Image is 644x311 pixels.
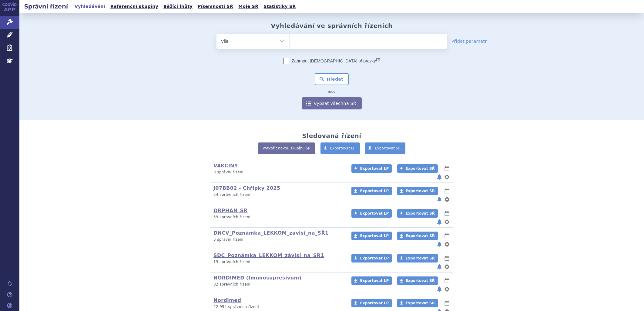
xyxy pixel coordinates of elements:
[444,218,450,226] button: nastavení
[406,279,435,283] span: Exportovat SŘ
[397,254,438,263] a: Exportovat SŘ
[360,234,389,238] span: Exportovat LP
[325,90,339,94] i: nebo
[213,208,247,213] a: ORPHAN_SŘ
[444,299,450,307] button: lhůty
[444,232,450,239] button: lhůty
[236,2,260,11] a: Moje SŘ
[365,142,405,154] a: Exportovat SŘ
[436,263,442,270] button: notifikace
[406,211,435,216] span: Exportovat SŘ
[73,2,107,11] a: Vyhledávání
[351,164,392,173] a: Exportovat LP
[360,256,389,260] span: Exportovat LP
[360,211,389,216] span: Exportovat LP
[213,259,344,265] p: 13 správních řízení
[360,189,389,193] span: Exportovat LP
[376,58,380,62] abbr: (?)
[436,173,442,181] button: notifikace
[397,232,438,240] a: Exportovat SŘ
[444,263,450,270] button: nastavení
[351,232,392,240] a: Exportovat LP
[397,164,438,173] a: Exportovat SŘ
[351,276,392,285] a: Exportovat LP
[436,286,442,293] button: notifikace
[213,252,324,258] a: SDC_Poznámka_LEKKOM_závisí_na_SŘ1
[196,2,235,11] a: Písemnosti SŘ
[302,97,362,109] a: Vypsat všechna SŘ
[406,166,435,171] span: Exportovat SŘ
[351,209,392,218] a: Exportovat LP
[315,73,349,85] button: Hledat
[375,146,401,150] span: Exportovat SŘ
[397,299,438,307] a: Exportovat SŘ
[444,173,450,181] button: nastavení
[213,230,329,236] a: DNCV_Poznámka_LEKKOM_závisí_na_SŘ1
[444,165,450,172] button: lhůty
[397,209,438,218] a: Exportovat SŘ
[444,210,450,217] button: lhůty
[351,254,392,263] a: Exportovat LP
[444,241,450,248] button: nastavení
[406,301,435,305] span: Exportovat SŘ
[436,218,442,226] button: notifikace
[397,276,438,285] a: Exportovat SŘ
[213,163,238,169] a: VAKCÍNY
[262,2,297,11] a: Statistiky SŘ
[320,142,360,154] a: Exportovat LP
[330,146,356,150] span: Exportovat LP
[436,241,442,248] button: notifikace
[406,234,435,238] span: Exportovat SŘ
[213,237,344,242] p: 3 správní řízení
[213,185,280,191] a: J07BB02 - Chřipky 2025
[302,132,361,139] h2: Sledovaná řízení
[213,275,301,281] a: NORDIMED (Imunosupresivum)
[360,279,389,283] span: Exportovat LP
[213,304,344,309] p: 22 954 správních řízení
[213,170,344,175] p: 3 správní řízení
[444,255,450,262] button: lhůty
[271,22,393,29] h2: Vyhledávání ve správních řízeních
[444,286,450,293] button: nastavení
[351,187,392,195] a: Exportovat LP
[451,38,487,44] a: Přidat parametr
[406,256,435,260] span: Exportovat SŘ
[406,189,435,193] span: Exportovat SŘ
[213,297,241,303] a: Nordimed
[444,196,450,203] button: nastavení
[213,215,344,220] p: 59 správních řízení
[444,277,450,284] button: lhůty
[162,2,194,11] a: Běžící lhůty
[19,2,73,11] h2: Správní řízení
[444,187,450,195] button: lhůty
[213,192,344,197] p: 54 správních řízení
[283,58,380,64] label: Zahrnout [DEMOGRAPHIC_DATA] přípravky
[258,142,315,154] a: Vytvořit novou skupinu SŘ
[213,282,344,287] p: 82 správních řízení
[360,301,389,305] span: Exportovat LP
[436,196,442,203] button: notifikace
[397,187,438,195] a: Exportovat SŘ
[351,299,392,307] a: Exportovat LP
[109,2,160,11] a: Referenční skupiny
[360,166,389,171] span: Exportovat LP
